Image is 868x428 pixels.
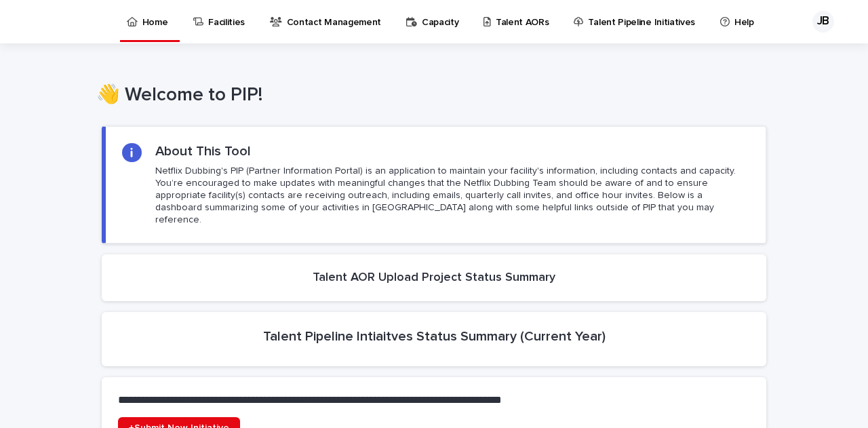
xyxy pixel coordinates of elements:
h2: Talent AOR Upload Project Status Summary [313,271,555,286]
h1: 👋 Welcome to PIP! [96,84,761,107]
h2: Talent Pipeline Intiaitves Status Summary (Current Year) [263,328,606,345]
p: Netflix Dubbing's PIP (Partner Information Portal) is an application to maintain your facility's ... [155,165,749,227]
div: JB [812,11,834,33]
h2: About This Tool [155,143,251,159]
